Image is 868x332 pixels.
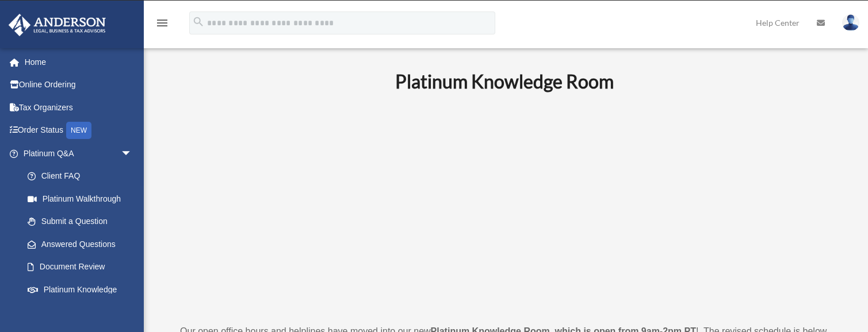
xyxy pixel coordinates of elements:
[16,256,150,279] a: Document Review
[16,233,150,256] a: Answered Questions
[155,16,169,30] i: menu
[332,108,677,302] iframe: 231110_Toby_KnowledgeRoom
[8,51,150,74] a: Home
[5,14,109,36] img: Anderson Advisors Platinum Portal
[121,142,144,165] span: arrow_drop_down
[8,74,150,96] a: Online Ordering
[8,142,150,165] a: Platinum Q&Aarrow_drop_down
[16,165,150,188] a: Client FAQ
[16,210,150,233] a: Submit a Question
[395,70,614,92] b: Platinum Knowledge Room
[155,20,169,30] a: menu
[16,187,150,210] a: Platinum Walkthrough
[66,122,91,139] div: NEW
[192,16,205,28] i: search
[842,14,859,31] img: User Pic
[16,278,144,315] a: Platinum Knowledge Room
[8,96,150,119] a: Tax Organizers
[8,119,150,142] a: Order StatusNEW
